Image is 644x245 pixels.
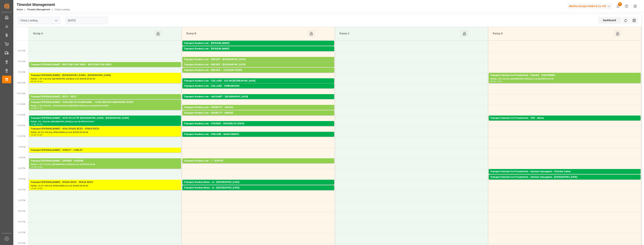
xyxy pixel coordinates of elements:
[184,41,333,45] div: Transport Kuehne Lots - [PERSON_NAME]
[17,135,25,137] span: 12:30 PM
[184,136,333,140] div: Pallets: 27,TU: 1444,City: MAUCHAMPS,Arrival: [DATE] 00:00:00
[31,100,179,104] div: Transport [PERSON_NAME] - CHALONS EN CHAMPAGNE - ~CHALONS EN CHAMPAGNE CEDEX
[36,188,37,189] div: -
[184,111,333,115] div: Transport Kuehne Lots - PEDRETTI - ERBREE
[496,81,496,82] div: -
[17,125,25,127] span: 12:00 PM
[490,179,639,182] div: Pallets: 2,TU: 24,City: [GEOGRAPHIC_DATA],Arrival: [DATE] 00:00:00
[184,106,333,109] div: Transport Kuehne Lots - PEDRETTI - CESTAS
[338,30,460,37] div: Ramp C
[184,45,333,49] div: Pallets: 2,TU: 1006,City: [GEOGRAPHIC_DATA],Arrival: [DATE] 00:00:00
[18,71,25,73] span: 9:30 AM
[184,88,333,91] div: Pallets: 2,TU: 200,City: [GEOGRAPHIC_DATA],Arrival: [DATE] 00:00:00
[37,123,42,125] div: 12:00
[184,67,333,70] div: Pallets: 3,TU: 128,City: [GEOGRAPHIC_DATA],Arrival: [DATE] 00:00:00
[17,8,23,11] a: Home
[31,116,179,120] div: Transport [PERSON_NAME] - 4339 VILLETTE-[GEOGRAPHIC_DATA] - [GEOGRAPHIC_DATA]
[184,163,333,166] div: Pallets: 3,TU: 983,City: RUFFEC,Arrival: [DATE] 00:00:00
[184,58,333,61] div: Transport Kuehne Lots - BREGER - [GEOGRAPHIC_DATA]
[490,81,496,82] div: 09:30
[184,72,333,75] div: Pallets: 4,TU: 291,City: ~COLMAR CEDEX,Arrival: [DATE] 00:00:00
[184,186,333,190] div: Transport Kuehne Mess - m - [GEOGRAPHIC_DATA]
[490,120,639,123] div: Pallets: 32,TU: ,City: [GEOGRAPHIC_DATA],Arrival: [DATE] 00:00:00
[184,68,333,72] div: Transport Kuehne Lots - BREGER - ~COLMAR CEDEX
[18,146,25,148] span: 1:00 PM
[31,134,36,136] div: 12:00
[31,152,179,155] div: Pallets: ,TU: 64,City: [GEOGRAPHIC_DATA],Arrival: [DATE] 00:00:00
[31,123,36,125] div: 11:30
[27,8,50,11] a: Timeslot Management
[184,83,333,86] div: Pallets: ,TU: 40,City: [GEOGRAPHIC_DATA],Arrival: [DATE] 00:00:00
[491,30,614,37] div: Ramp D
[53,18,59,23] button: open menu
[490,175,639,179] div: Transport Dachser Cof Foodservice - Dachser messagerie - [GEOGRAPHIC_DATA]
[18,231,25,234] span: 5:00 PM
[490,77,639,81] div: Pallets: 3,TU: 50,City: [GEOGRAPHIC_DATA],Arrival: [DATE] 00:00:00
[18,157,25,159] span: 1:30 PM
[66,17,108,24] input: DD-MM-YYYY
[18,242,25,244] span: 5:30 PM
[18,17,60,24] input: Type to search/select
[31,159,179,163] div: Transport [PERSON_NAME] - GARONS - GARONS
[36,107,37,109] div: -
[490,116,639,120] div: Transport Dachser Cof Foodservice - STB - Mions
[18,50,25,52] span: 8:30 AM
[17,103,25,105] span: 11:00 AM
[618,2,622,6] span: 6
[18,199,25,201] span: 3:30 PM
[490,74,639,77] div: Transport Dachser Cof Foodservice - Pedretti - CHAPONNAY
[614,2,622,11] button: show 6 new notifications
[184,47,333,51] div: Transport Kuehne Lots - [PERSON_NAME]
[17,82,25,84] span: 10:00 AM
[31,67,179,70] div: Pallets: ,TU: 48,City: [GEOGRAPHIC_DATA],Arrival: [DATE] 00:00:00
[31,120,179,123] div: Pallets: ,TU: 150,City: [GEOGRAPHIC_DATA],Arrival: [DATE] 00:00:00
[184,79,333,83] div: Transport Kuehne Lots - COLLARD - AIX EN [GEOGRAPHIC_DATA]
[31,99,179,102] div: Pallets: ,TU: 100,City: RECY,Arrival: [DATE] 00:00:00
[36,166,37,168] div: -
[184,184,333,188] div: Pallets: ,TU: 104,City: [GEOGRAPHIC_DATA],Arrival: [DATE] 00:00:00
[37,81,42,82] div: 10:00
[31,104,179,108] div: Pallets: 1,TU: 640,City: ~CHALONS EN CHAMPAGNE CEDEX,Arrival: [DATE] 00:00:00
[37,107,42,109] div: 11:15
[37,134,42,136] div: 12:30
[36,81,37,82] div: -
[567,3,612,9] div: Melitta Europa GmbH & Co. KG
[184,63,333,67] div: Transport Kuehne Lots - BREGER - [GEOGRAPHIC_DATA]
[184,190,333,193] div: Pallets: ,TU: 86,City: [GEOGRAPHIC_DATA],Arrival: [DATE] 00:00:00
[32,30,154,37] div: Ramp A
[184,109,333,113] div: Pallets: 4,TU: 415,City: [GEOGRAPHIC_DATA],Arrival: [DATE] 00:00:00
[36,123,37,125] div: -
[567,2,614,10] button: Melitta Europa GmbH & Co. KG
[31,163,179,166] div: Pallets: 1,TU: 514,City: [GEOGRAPHIC_DATA],Arrival: [DATE] 00:00:00
[31,188,36,189] div: 14:30
[31,127,179,131] div: Transport [PERSON_NAME] - 4545 EPAUX BEZU - EPAUX BEZU
[184,51,333,54] div: Pallets: 7,TU: 640,City: CARQUEFOU,Arrival: [DATE] 00:00:00
[622,2,631,11] button: Help Center
[184,159,333,163] div: Transport Kuehne Lots - ? - RUFFEC
[184,122,333,126] div: Transport Kuehne Lots - FOURNIE - BRIGNOLES CEDEX
[185,30,307,37] div: Ramp B
[31,95,179,99] div: Transport [PERSON_NAME] - RECY - RECY
[31,148,179,152] div: Transport [PERSON_NAME] - CHOLET - CHOLET
[36,134,37,136] div: -
[184,61,333,65] div: Pallets: ,TU: 108,City: [GEOGRAPHIC_DATA],Arrival: [DATE] 00:00:00
[496,81,502,82] div: 10:00
[18,167,25,169] span: 2:00 PM
[184,133,333,136] div: Transport Kuehne Lots - FRELENE - MAUCHAMPS
[184,180,333,184] div: Transport Kuehne Mess - m - [GEOGRAPHIC_DATA]
[31,107,36,109] div: 10:45
[37,188,42,189] div: 15:00
[18,60,25,62] span: 9:00 AM
[31,63,179,67] div: Transport [PERSON_NAME] - BRETIGNY SUR ORGE - BRETIGNY SUR ORGE
[17,114,25,116] span: 11:30 AM
[37,166,42,168] div: 14:00
[31,131,179,134] div: Pallets: 20,TU: 278,City: EPAUX BEZU,Arrival: [DATE] 00:00:00
[31,74,179,77] div: Transport [PERSON_NAME] - [GEOGRAPHIC_DATA] - [GEOGRAPHIC_DATA]
[17,92,25,95] span: 10:30 AM
[18,189,25,191] span: 3:00 PM
[31,166,36,168] div: 13:30
[18,178,25,180] span: 2:30 PM
[31,180,179,184] div: Transport [PERSON_NAME] - EPAUX BEZU - EPAUX BEZU
[184,99,333,102] div: Pallets: 7,TU: 96,City: [GEOGRAPHIC_DATA],Arrival: [DATE] 00:00:00
[18,221,25,223] span: 4:30 PM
